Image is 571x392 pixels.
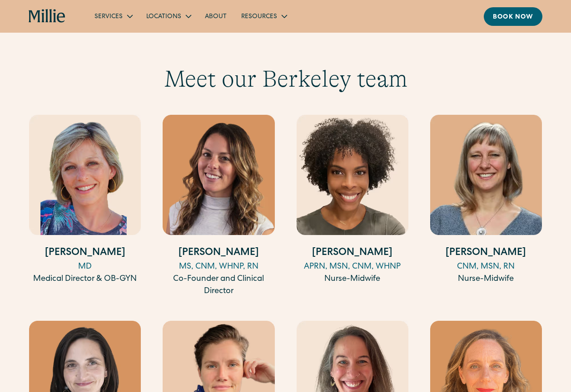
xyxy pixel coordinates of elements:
div: Services [87,9,139,24]
a: Book now [484,7,542,26]
h4: [PERSON_NAME] [29,246,141,261]
a: [PERSON_NAME]APRN, MSN, CNM, WHNPNurse-Midwife [297,115,408,285]
div: Co-Founder and Clinical Director [163,273,274,298]
h4: [PERSON_NAME] [163,246,274,261]
div: Resources [234,9,293,24]
div: MS, CNM, WHNP, RN [163,261,274,273]
a: [PERSON_NAME]CNM, MSN, RNNurse-Midwife [430,115,542,285]
div: MD [29,261,141,273]
a: [PERSON_NAME]MS, CNM, WHNP, RNCo-Founder and Clinical Director [163,115,274,298]
div: Medical Director & OB-GYN [29,273,141,285]
a: [PERSON_NAME]MDMedical Director & OB-GYN [29,115,141,285]
div: CNM, MSN, RN [430,261,542,273]
div: Locations [139,9,198,24]
a: About [198,9,234,24]
div: Nurse-Midwife [297,273,408,285]
h3: Meet our Berkeley team [29,65,542,93]
div: APRN, MSN, CNM, WHNP [297,261,408,273]
div: Nurse-Midwife [430,273,542,285]
a: home [29,9,65,24]
div: Book now [493,13,533,22]
div: Resources [241,12,277,22]
h4: [PERSON_NAME] [430,246,542,261]
div: Locations [146,12,181,22]
div: Services [94,12,123,22]
h4: [PERSON_NAME] [297,246,408,261]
